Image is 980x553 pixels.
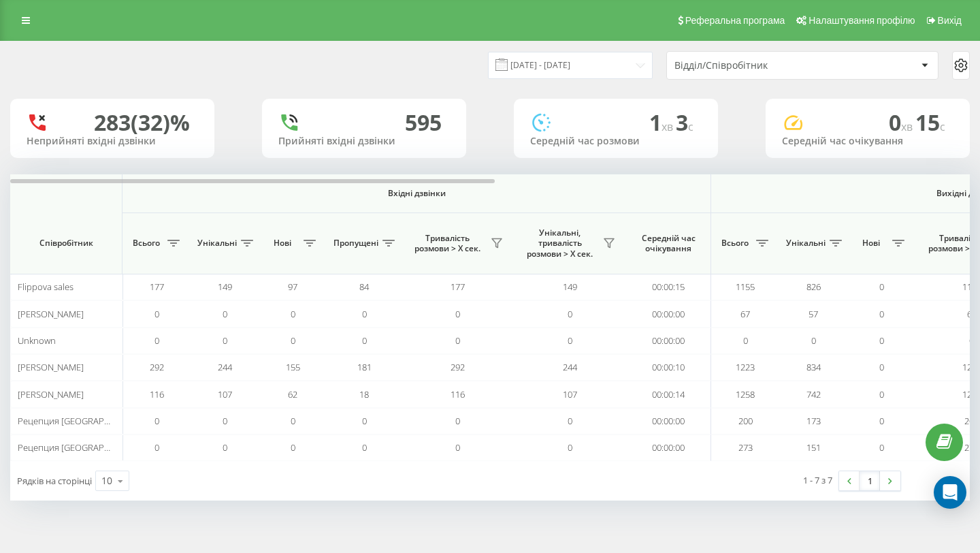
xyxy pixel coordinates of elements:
span: Пропущені [333,238,378,249]
span: 177 [150,281,164,293]
div: 1 - 7 з 7 [803,473,832,487]
span: Рецепция [GEOGRAPHIC_DATA] [18,415,146,427]
div: Прийняті вхідні дзвінки [278,136,450,147]
span: 0 [154,441,159,454]
span: 67 [967,308,977,320]
span: 0 [879,388,884,400]
span: 0 [568,334,572,347]
span: 116 [150,388,164,400]
div: Неприйняті вхідні дзвінки [27,136,198,147]
span: 0 [223,441,227,454]
span: Всього [129,238,163,249]
span: хв [661,119,676,134]
span: 200 [964,415,979,427]
span: Співробітник [22,238,110,249]
span: Flippova sales [18,281,73,293]
span: 273 [738,441,753,454]
span: Унікальні [786,238,826,249]
span: 0 [879,334,884,347]
span: 273 [964,441,979,454]
span: Вихід [938,15,962,26]
span: 0 [455,308,460,320]
span: 67 [740,308,750,320]
span: 151 [806,441,821,454]
td: 00:00:15 [626,274,711,300]
span: 84 [359,281,369,293]
span: Середній час очікування [636,233,700,254]
div: 283 (32)% [94,110,190,136]
span: 200 [738,415,753,427]
span: 107 [563,388,577,400]
span: 0 [362,308,367,320]
span: 1155 [736,281,755,293]
span: 15 [915,108,945,137]
span: 0 [362,334,367,347]
span: 0 [154,308,159,320]
span: 1 [649,108,676,137]
span: Вхідні дзвінки [158,188,675,199]
span: 1258 [736,388,755,400]
span: 0 [969,334,974,347]
span: 0 [879,441,884,454]
span: 244 [218,361,232,373]
span: 0 [291,334,295,347]
span: 57 [808,308,818,320]
span: 834 [806,361,821,373]
span: 155 [286,361,300,373]
span: 107 [218,388,232,400]
div: Відділ/Співробітник [674,60,837,72]
td: 00:00:00 [626,408,711,434]
span: 292 [451,361,465,373]
span: 0 [223,334,227,347]
span: 742 [806,388,821,400]
span: 0 [362,415,367,427]
span: 0 [879,415,884,427]
span: 0 [811,334,816,347]
span: 0 [455,334,460,347]
span: 826 [806,281,821,293]
span: 0 [223,308,227,320]
span: 0 [568,308,572,320]
span: 97 [288,281,297,293]
span: 18 [359,388,369,400]
span: 0 [889,108,915,137]
span: 0 [291,415,295,427]
div: 595 [405,110,442,136]
span: 0 [291,441,295,454]
span: Нові [265,238,299,249]
span: 0 [223,415,227,427]
span: 0 [879,308,884,320]
span: 149 [563,281,577,293]
span: 0 [879,361,884,373]
span: c [688,119,693,134]
span: 116 [451,388,465,400]
td: 00:00:00 [626,434,711,461]
span: 0 [455,441,460,454]
td: 00:00:00 [626,300,711,327]
div: 10 [101,474,112,488]
span: Unknown [18,334,56,347]
span: Реферальна програма [685,15,785,26]
span: 173 [806,415,821,427]
span: хв [901,119,915,134]
div: Середній час очікування [782,136,953,147]
span: [PERSON_NAME] [18,361,84,373]
a: 1 [860,471,880,490]
span: Нові [854,238,888,249]
td: 00:00:14 [626,381,711,407]
span: 0 [568,441,572,454]
span: 62 [288,388,297,400]
span: 0 [879,281,884,293]
span: [PERSON_NAME] [18,308,84,320]
span: 0 [455,415,460,427]
td: 00:00:00 [626,328,711,354]
span: 181 [357,361,372,373]
span: Тривалість розмови > Х сек. [408,233,487,254]
span: 292 [150,361,164,373]
span: c [940,119,945,134]
div: Open Intercom Messenger [934,476,966,509]
span: 0 [568,415,572,427]
td: 00:00:10 [626,354,711,381]
span: 149 [218,281,232,293]
span: Рецепция [GEOGRAPHIC_DATA] [18,441,146,454]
